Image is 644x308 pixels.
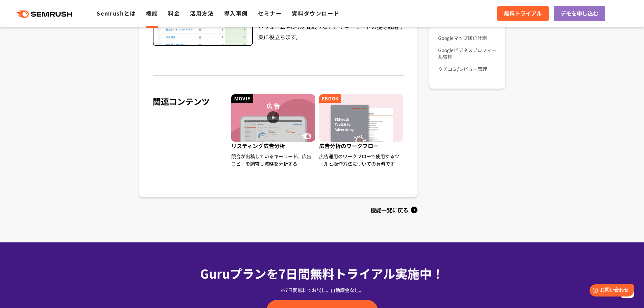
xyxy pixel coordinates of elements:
[504,9,542,18] span: 無料トライアル
[230,94,318,167] a: リスティング広告分析 競合が出稿しているキーワード、広告コピーを調査し戦略を分析する
[319,142,404,152] span: 広告分析のワークフロー
[231,142,316,152] span: リスティング広告分析
[497,6,549,21] a: 無料トライアル
[224,9,248,17] a: 導入事例
[292,9,339,17] a: 資料ダウンロード
[438,44,499,63] a: Googleビジネスプロフィール管理
[438,63,499,75] a: クチコミ/レビュー管理
[554,6,605,21] a: デモを申し込む
[168,9,180,17] a: 料金
[145,287,500,293] div: ※7日間無料でお試し。自動課金なし。
[231,152,316,167] div: 競合が出稿しているキーワード、広告コピーを調査し戦略を分析する
[190,9,214,17] a: 活用方法
[584,282,637,301] iframe: Help widget launcher
[560,9,598,18] span: デモを申し込む
[438,32,499,44] a: Googleマップ順位計測
[258,9,282,17] a: セミナー
[317,94,406,180] a: 広告分析のワークフロー 広告運用のワークフローで使用するツールと操作方法についての資料です
[97,9,136,17] a: Semrushとは
[146,9,158,17] a: 機能
[139,205,418,215] a: 機能一覧に戻る
[153,94,226,180] div: 関連コンテンツ
[319,152,404,167] div: 広告運用のワークフローで使用するツールと操作方法についての資料です
[310,264,444,282] span: 無料トライアル実施中！
[145,264,500,282] div: Guruプランを7日間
